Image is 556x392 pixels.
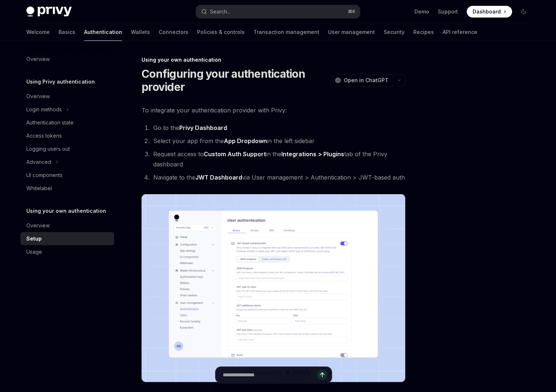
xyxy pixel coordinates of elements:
li: Select your app from the in the left sidebar [151,136,405,146]
div: Setup [26,234,42,243]
img: dark logo [26,7,72,17]
a: Whitelabel [20,182,114,195]
a: Privy Dashboard [179,124,227,132]
a: JWT Dashboard [195,174,242,181]
a: Basics [59,23,75,41]
div: Search... [210,7,230,16]
a: UI components [20,169,114,182]
button: Search...⌘K [196,5,360,18]
img: JWT-based auth [142,194,405,382]
span: Dashboard [473,8,501,15]
div: UI components [26,171,63,180]
div: Overview [26,92,50,101]
a: Transaction management [253,23,319,41]
h5: Using your own authentication [26,207,106,215]
span: To integrate your authentication provider with Privy: [142,105,405,115]
strong: App Dropdown [224,137,267,145]
a: Authentication [84,23,122,41]
div: Usage [26,247,42,256]
div: Authentication state [26,118,74,127]
h5: Using Privy authentication [26,77,95,86]
a: Dashboard [467,6,512,18]
div: Advanced [26,158,51,166]
a: Wallets [131,23,150,41]
li: Navigate to the via User management > Authentication > JWT-based auth [151,172,405,182]
a: Overview [20,90,114,103]
a: Policies & controls [197,23,245,41]
li: Go to the [151,123,405,133]
a: Usage [20,245,114,258]
button: Send message [317,370,327,380]
li: Request access to in the tab of the Privy dashboard [151,149,405,169]
a: Overview [20,219,114,232]
a: Overview [20,53,114,66]
span: Open in ChatGPT [344,77,388,84]
a: Authentication state [20,116,114,129]
span: ⌘ K [348,9,356,15]
button: Toggle dark mode [518,6,530,18]
a: Access tokens [20,129,114,142]
a: Logging users out [20,142,114,155]
div: Whitelabel [26,184,52,193]
a: Connectors [159,23,188,41]
strong: Custom Auth Support [204,150,266,158]
div: Login methods [26,105,62,114]
h1: Configuring your authentication provider [142,67,327,93]
div: Overview [26,221,50,230]
button: Open in ChatGPT [330,74,393,87]
a: User management [328,23,375,41]
a: Demo [414,8,429,15]
div: Using your own authentication [142,56,405,64]
strong: Privy Dashboard [179,124,227,131]
a: Integrations > Plugins [281,150,344,158]
div: Logging users out [26,145,70,153]
a: Support [438,8,458,15]
a: Setup [20,232,114,245]
div: Overview [26,55,50,64]
a: Welcome [26,23,50,41]
a: Recipes [413,23,434,41]
div: Access tokens [26,131,62,140]
a: API reference [443,23,477,41]
a: Security [384,23,405,41]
